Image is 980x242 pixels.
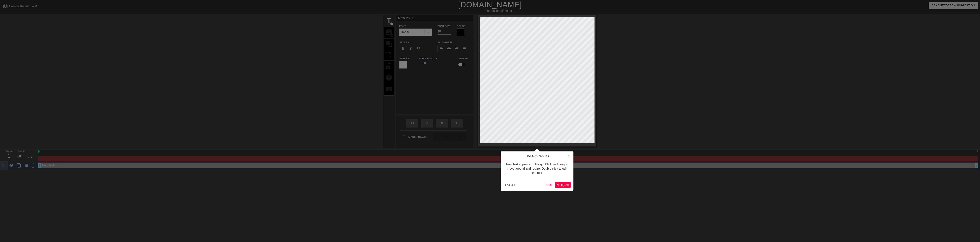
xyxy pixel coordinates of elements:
[504,154,571,159] h4: The Gif Canvas
[565,151,573,160] button: Close
[544,182,554,188] button: Back
[504,159,571,179] div: New text appears on the gif. Click and drag to move around and resize. Double click to edit the text
[556,183,569,186] span: Next ( 2 / 6 )
[504,182,517,188] button: End tour
[555,182,571,188] button: Next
